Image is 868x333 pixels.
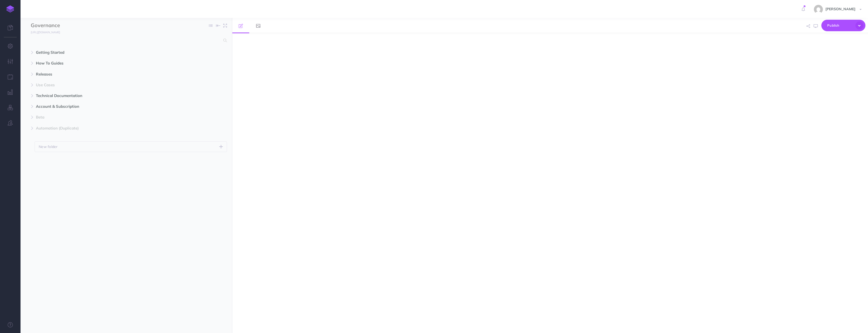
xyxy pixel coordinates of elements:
[36,49,195,56] span: Getting Started
[31,36,220,45] input: Search
[36,125,195,131] span: Automation (Duplicate)
[21,29,65,35] a: [URL][DOMAIN_NAME]
[36,71,195,77] span: Releases
[31,22,91,29] input: Documentation Name
[36,103,195,110] span: Account & Subscription
[35,141,227,152] button: New folder
[6,5,14,13] img: logo-mark.svg
[36,60,195,66] span: How To Guides
[36,82,195,88] span: Use Cases
[823,7,858,11] span: [PERSON_NAME]
[36,93,195,99] span: Technical Documentation
[814,5,823,14] img: 144ae60c011ffeabe18c6ddfbe14a5c9.jpg
[827,22,853,29] span: Publish
[39,144,58,149] p: New folder
[36,114,195,120] span: Beta
[821,20,865,31] button: Publish
[31,30,60,34] small: [URL][DOMAIN_NAME]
